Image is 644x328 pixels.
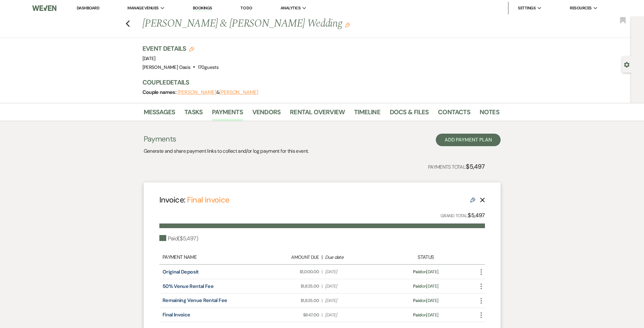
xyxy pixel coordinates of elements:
a: Dashboard [77,5,99,11]
span: | [322,269,322,275]
span: [DATE] [325,297,383,304]
span: [DATE] [325,283,383,290]
span: [PERSON_NAME] Oasis [142,64,191,70]
span: Settings [518,5,536,11]
span: [DATE] [325,312,383,318]
span: Resources [570,5,591,11]
a: Final invoice [187,195,229,205]
button: Edit [345,22,350,28]
div: on [DATE] [386,283,466,290]
div: Amount Due [261,254,319,261]
button: Open lead details [624,61,630,67]
button: [PERSON_NAME] [178,90,216,95]
div: | [258,254,386,261]
span: | [322,283,322,290]
div: Paid ( $5,497 ) [159,234,198,243]
a: Timeline [354,107,380,121]
p: Grand Total: [440,211,485,220]
div: Status [386,254,466,261]
a: Original Deposit [162,269,199,275]
div: on [DATE] [386,312,466,318]
a: Bookings [193,5,212,11]
a: Notes [480,107,499,121]
button: [PERSON_NAME] [219,90,258,95]
span: $847.00 [261,312,319,318]
strong: $5,497 [466,162,485,171]
span: | [322,297,322,304]
h3: Event Details [142,44,219,53]
a: To Do [240,5,252,11]
a: Payments [212,107,243,121]
span: Paid [413,312,421,318]
div: on [DATE] [386,297,466,304]
span: $1,825.00 [261,297,319,304]
p: Generate and share payment links to collect and/or log payment for this event. [144,147,309,155]
h4: Invoice: [159,194,229,205]
h1: [PERSON_NAME] & [PERSON_NAME] Wedding [142,16,423,31]
a: Final Invoice [162,311,190,318]
span: Couple names: [142,89,178,95]
span: [DATE] [325,269,383,275]
div: Payment Name [162,254,258,261]
p: Payments Total: [428,161,485,172]
a: Remaining Venue Rental Fee [162,297,227,304]
div: on [DATE] [386,269,466,275]
a: 50% Venue Rental Fee [162,283,214,290]
span: Manage Venues [127,5,158,11]
span: Paid [413,298,421,303]
span: $1,825.00 [261,283,319,290]
div: Due date [325,254,383,261]
span: $1,000.00 [261,269,319,275]
a: Rental Overview [290,107,345,121]
span: Paid [413,283,421,289]
span: 170 guests [198,64,219,70]
img: Weven Logo [32,2,56,15]
h3: Payments [144,134,309,144]
span: & [178,89,258,95]
span: [DATE] [142,55,156,62]
a: Contacts [438,107,470,121]
button: Add Payment Plan [436,134,501,146]
a: Messages [144,107,175,121]
span: | [322,312,322,318]
span: Paid [413,269,421,274]
span: Analytics [281,5,301,11]
strong: $5,497 [468,212,485,219]
a: Vendors [252,107,281,121]
a: Docs & Files [390,107,429,121]
a: Tasks [184,107,203,121]
h3: Couple Details [142,78,493,87]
